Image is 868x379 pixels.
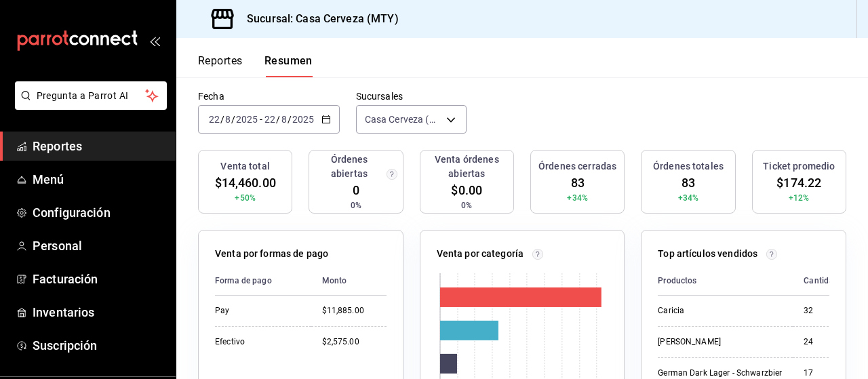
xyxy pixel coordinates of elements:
[9,98,167,113] a: Pregunta a Parrot AI
[292,114,315,125] input: ----
[264,54,313,77] button: Resumen
[198,54,313,77] div: navigation tabs
[682,174,695,192] span: 83
[33,137,165,155] span: Reportes
[678,192,699,204] span: +34%
[658,367,782,379] div: German Dark Lager - Schwarzbier
[215,174,276,192] span: $14,460.00
[356,92,467,101] label: Sucursales
[33,336,165,355] span: Suscripción
[426,153,508,181] h3: Venta órdenes abiertas
[33,237,165,255] span: Personal
[37,89,146,103] span: Pregunta a Parrot AI
[437,247,524,261] p: Venta por categoría
[220,114,224,125] span: /
[198,92,340,101] label: Fecha
[658,266,793,296] th: Productos
[235,114,258,125] input: ----
[804,336,838,348] div: 24
[311,266,387,296] th: Monto
[208,114,220,125] input: --
[804,305,838,317] div: 32
[658,336,782,348] div: [PERSON_NAME]
[365,113,441,126] span: Casa Cerveza (MTY)
[281,114,288,125] input: --
[571,174,585,192] span: 83
[215,266,311,296] th: Forma de pago
[276,114,280,125] span: /
[351,199,361,212] span: 0%
[789,192,810,204] span: +12%
[231,114,235,125] span: /
[224,114,231,125] input: --
[567,192,588,204] span: +34%
[260,114,262,125] span: -
[215,336,300,348] div: Efectivo
[322,305,387,317] div: $11,885.00
[215,305,300,317] div: Pay
[264,114,276,125] input: --
[461,199,472,212] span: 0%
[235,192,256,204] span: +50%
[653,159,724,174] h3: Órdenes totales
[776,174,821,192] span: $174.22
[451,181,482,199] span: $0.00
[804,367,838,379] div: 17
[33,303,165,321] span: Inventarios
[793,266,849,296] th: Cantidad
[322,336,387,348] div: $2,575.00
[658,305,782,317] div: Caricia
[763,159,835,174] h3: Ticket promedio
[315,153,383,181] h3: Órdenes abiertas
[658,247,757,261] p: Top artículos vendidos
[288,114,292,125] span: /
[33,203,165,222] span: Configuración
[15,81,167,110] button: Pregunta a Parrot AI
[198,54,243,77] button: Reportes
[33,270,165,288] span: Facturación
[149,35,160,46] button: open_drawer_menu
[220,159,269,174] h3: Venta total
[215,247,328,261] p: Venta por formas de pago
[33,170,165,188] span: Menú
[236,11,399,27] h3: Sucursal: Casa Cerveza (MTY)
[538,159,616,174] h3: Órdenes cerradas
[353,181,359,199] span: 0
